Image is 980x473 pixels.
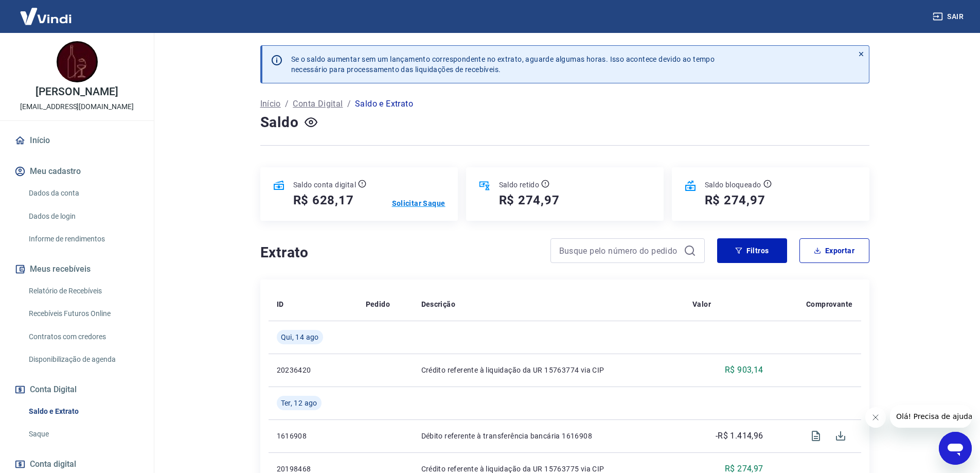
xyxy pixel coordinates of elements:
[293,180,357,190] p: Saldo conta digital
[260,98,281,110] a: Início
[931,7,968,26] button: Sair
[281,398,317,408] span: Ter, 12 ago
[12,258,141,281] button: Meus recebíveis
[705,180,761,190] p: Saldo bloqueado
[281,332,319,342] span: Qui, 14 ago
[806,299,852,309] p: Comprovante
[285,98,289,110] p: /
[277,299,284,309] p: ID
[25,183,141,204] a: Dados da conta
[277,431,349,441] p: 1616908
[293,192,354,208] h5: R$ 628,17
[25,401,141,422] a: Saldo e Extrato
[865,407,886,428] iframe: Fechar mensagem
[421,365,676,375] p: Crédito referente à liquidação da UR 15763774 via CIP
[20,101,134,112] p: [EMAIL_ADDRESS][DOMAIN_NAME]
[12,378,141,401] button: Conta Digital
[12,1,79,32] img: Vindi
[12,129,141,152] a: Início
[293,98,343,110] a: Conta Digital
[355,98,413,110] p: Saldo e Extrato
[890,405,972,428] iframe: Mensagem da empresa
[725,364,763,376] p: R$ 903,14
[260,112,299,133] h4: Saldo
[392,198,446,208] a: Solicitar Saque
[291,54,715,75] p: Se o saldo aumentar sem um lançamento correspondente no extrato, aguarde algumas horas. Isso acon...
[421,431,676,441] p: Débito referente à transferência bancária 1616908
[25,303,141,324] a: Recebíveis Futuros Online
[692,299,711,309] p: Valor
[25,229,141,250] a: Informe de rendimentos
[421,299,456,309] p: Descrição
[57,41,98,82] img: 1cbb7641-76d3-4fdf-becb-274238083d16.jpeg
[804,424,828,448] span: Visualizar
[25,326,141,347] a: Contratos com credores
[12,160,141,183] button: Meu cadastro
[705,192,765,208] h5: R$ 274,97
[25,349,141,370] a: Disponibilização de agenda
[716,430,763,442] p: -R$ 1.414,96
[939,432,972,465] iframe: Botão para abrir a janela de mensagens
[35,86,118,97] p: [PERSON_NAME]
[499,192,560,208] h5: R$ 274,97
[499,180,540,190] p: Saldo retido
[6,7,86,15] span: Olá! Precisa de ajuda?
[347,98,351,110] p: /
[25,281,141,302] a: Relatório de Recebíveis
[799,238,869,263] button: Exportar
[366,299,390,309] p: Pedido
[30,457,76,471] span: Conta digital
[25,424,141,445] a: Saque
[559,243,680,258] input: Busque pelo número do pedido
[277,365,349,375] p: 20236420
[828,424,853,448] span: Download
[260,242,538,263] h4: Extrato
[717,238,787,263] button: Filtros
[25,206,141,227] a: Dados de login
